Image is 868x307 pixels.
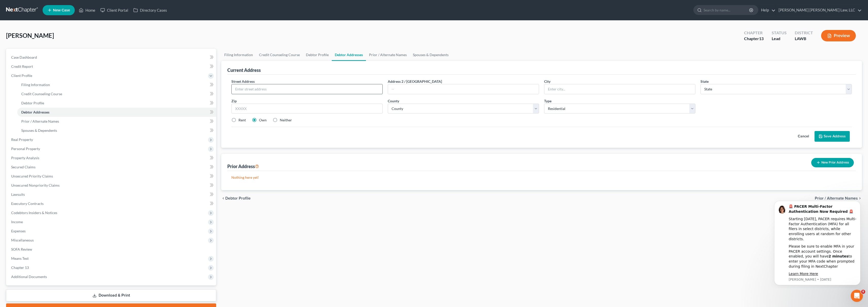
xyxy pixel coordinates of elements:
[772,30,787,36] div: Status
[11,220,23,224] span: Income
[11,192,25,197] span: Lawsuits
[303,49,332,61] a: Debtor Profile
[17,117,216,126] a: Prior / Alternate Names
[17,126,216,135] a: Spouses & Dependents
[388,79,442,84] label: Address 2 / [GEOGRAPHIC_DATA]
[21,101,44,105] span: Debtor Profile
[7,190,216,199] a: Lawsuits
[388,99,399,103] span: County
[227,67,261,73] div: Current Address
[7,163,216,172] a: Secured Claims
[280,118,292,123] label: Neither
[221,196,251,200] button: chevron_left Debtor Profile
[811,158,854,167] button: New Prior Address
[21,119,59,123] span: Prior / Alternate Names
[53,8,70,12] span: New Case
[221,196,225,200] i: chevron_left
[238,118,246,123] label: Rent
[221,49,256,61] a: Filing Information
[11,147,40,151] span: Personal Property
[7,53,216,62] a: Case Dashboard
[11,156,39,160] span: Property Analysis
[795,36,813,42] div: LAWB
[256,49,303,61] a: Credit Counseling Course
[98,6,131,15] a: Client Portal
[11,238,34,242] span: Miscellaneous
[11,229,26,233] span: Expenses
[11,201,44,206] span: Executory Contracts
[11,73,32,78] span: Client Profile
[17,89,216,99] a: Credit Counseling Course
[6,32,54,39] span: [PERSON_NAME]
[759,6,775,15] a: Help
[821,30,856,41] button: Preview
[131,6,170,15] a: Directory Cases
[232,84,382,94] input: Enter street address
[767,196,868,288] iframe: Intercom notifications message
[544,98,551,104] label: Type
[21,92,62,96] span: Credit Counseling Course
[11,165,35,169] span: Secured Claims
[21,110,49,114] span: Debtor Addresses
[6,289,216,301] a: Download & Print
[704,5,750,15] input: Search by name...
[17,99,216,108] a: Debtor Profile
[700,79,709,84] span: State
[792,131,815,141] button: Cancel
[11,64,33,69] span: Credit Report
[11,256,29,261] span: Means Test
[544,84,695,94] input: Enter city...
[759,36,764,41] span: 13
[332,49,366,61] a: Debtor Addresses
[410,49,452,61] a: Spouses & Dependents
[366,49,410,61] a: Prior / Alternate Names
[76,6,98,15] a: Home
[388,84,539,94] input: --
[11,183,60,187] span: Unsecured Nonpriority Claims
[7,245,216,254] a: SOFA Review
[795,30,813,36] div: District
[17,108,216,117] a: Debtor Addresses
[7,153,216,163] a: Property Analysis
[227,163,259,169] div: Prior Address
[7,181,216,190] a: Unsecured Nonpriority Claims
[772,36,787,42] div: Lead
[7,199,216,208] a: Executory Contracts
[11,211,57,215] span: Codebtors Insiders & Notices
[259,118,267,123] label: Own
[225,196,251,200] span: Debtor Profile
[7,62,216,71] a: Credit Report
[815,131,850,142] button: Save Address
[11,174,53,178] span: Unsecured Priority Claims
[17,80,216,89] a: Filing Information
[11,55,37,59] span: Case Dashboard
[744,36,764,42] div: Chapter
[544,79,550,84] span: City
[851,290,863,302] iframe: Intercom live chat
[231,175,852,180] p: Nothing here yet!
[231,79,255,84] span: Street Address
[231,104,383,114] input: XXXXX
[11,274,47,279] span: Additional Documents
[744,30,764,36] div: Chapter
[861,290,865,294] span: 8
[7,172,216,181] a: Unsecured Priority Claims
[11,265,29,270] span: Chapter 13
[21,128,57,133] span: Spouses & Dependents
[231,99,237,103] span: Zip
[11,247,32,251] span: SOFA Review
[21,83,50,87] span: Filing Information
[776,6,862,15] a: [PERSON_NAME] [PERSON_NAME] Law, LLC
[11,137,33,142] span: Real Property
